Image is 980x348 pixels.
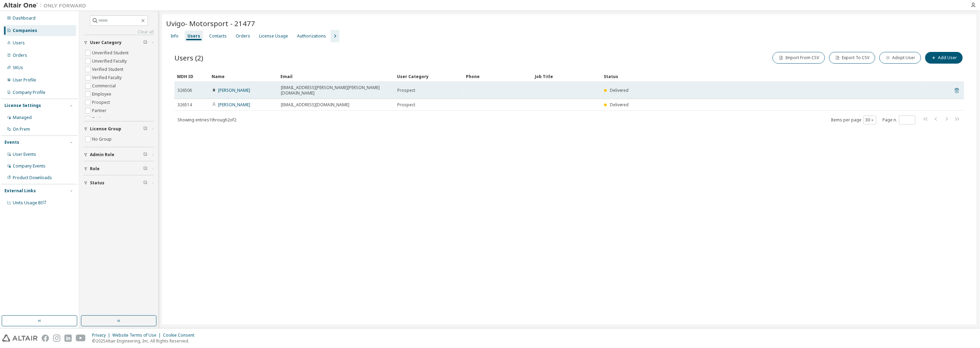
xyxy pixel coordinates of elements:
[13,200,47,206] span: Units Usage BI
[397,71,460,82] div: User Category
[92,65,125,74] label: Verified Student
[177,102,192,108] span: 326514
[397,102,415,108] span: Prospect
[90,166,100,172] span: Role
[13,175,52,181] div: Product Downloads
[13,163,45,169] div: Company Events
[466,71,529,82] div: Phone
[92,115,102,123] label: Trial
[13,65,23,70] div: SKUs
[84,147,154,162] button: Admin Role
[925,52,963,64] button: Add User
[143,180,147,186] span: Clear filter
[174,53,203,63] span: Users (2)
[13,90,45,95] div: Company Profile
[865,117,875,123] button: 30
[42,335,49,342] img: facebook.svg
[13,77,36,83] div: User Profile
[610,102,629,108] span: Delivered
[882,116,916,124] span: Page n.
[879,52,921,64] button: Adopt User
[604,71,923,82] div: Status
[92,135,113,143] label: No Group
[92,107,108,115] label: Partner
[280,71,391,82] div: Email
[212,71,275,82] div: Name
[64,335,72,342] img: linkedin.svg
[177,117,236,123] span: Showing entries 1 through 2 of 2
[281,85,391,96] span: [EMAIL_ADDRESS][PERSON_NAME][PERSON_NAME][DOMAIN_NAME]
[13,53,27,58] div: Orders
[3,2,90,9] img: Altair One
[610,87,629,93] span: Delivered
[13,15,35,21] div: Dashboard
[143,152,147,157] span: Clear filter
[4,188,36,194] div: External Links
[90,126,121,132] span: License Group
[218,87,250,93] a: [PERSON_NAME]
[90,40,122,45] span: User Category
[90,152,114,157] span: Admin Role
[84,35,154,50] button: User Category
[4,103,41,108] div: License Settings
[92,74,123,82] label: Verified Faculty
[13,28,37,33] div: Companies
[143,166,147,172] span: Clear filter
[187,33,200,39] div: Users
[92,333,112,338] div: Privacy
[84,29,154,35] a: Clear all
[92,82,117,90] label: Commercial
[297,33,326,39] div: Authorizations
[2,335,38,342] img: altair_logo.svg
[84,161,154,176] button: Role
[13,40,25,46] div: Users
[218,102,250,108] a: [PERSON_NAME]
[13,127,30,132] div: On Prem
[92,90,113,98] label: Employee
[53,335,60,342] img: instagram.svg
[281,102,349,108] span: [EMAIL_ADDRESS][DOMAIN_NAME]
[236,33,250,39] div: Orders
[84,175,154,191] button: Status
[92,98,111,107] label: Prospect
[535,71,598,82] div: Job Title
[112,333,163,338] div: Website Terms of Use
[177,88,192,93] span: 326506
[13,152,36,157] div: User Events
[90,180,104,186] span: Status
[829,52,875,64] button: Export To CSV
[76,335,86,342] img: youtube.svg
[831,116,876,124] span: Items per page
[177,71,206,82] div: MDH ID
[92,338,198,344] p: © 2025 Altair Engineering, Inc. All Rights Reserved.
[209,33,227,39] div: Contacts
[143,126,147,132] span: Clear filter
[259,33,288,39] div: License Usage
[4,140,19,145] div: Events
[84,121,154,137] button: License Group
[171,33,178,39] div: Info
[92,49,130,57] label: Unverified Student
[13,115,32,120] div: Managed
[92,57,128,65] label: Unverified Faculty
[143,40,147,45] span: Clear filter
[166,19,255,28] span: Uvigo- Motorsport - 21477
[397,88,415,93] span: Prospect
[773,52,825,64] button: Import From CSV
[163,333,198,338] div: Cookie Consent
